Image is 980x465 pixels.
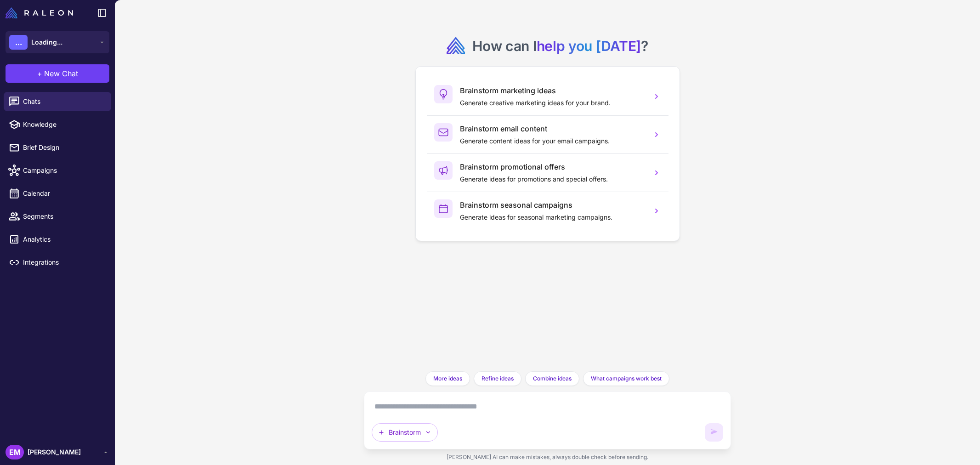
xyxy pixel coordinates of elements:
h3: Brainstorm promotional offers [460,161,645,172]
button: Refine ideas [474,371,521,386]
h3: Brainstorm email content [460,123,645,134]
div: EM [6,445,24,459]
button: Combine ideas [525,371,579,386]
span: Segments [23,211,104,221]
span: Knowledge [23,119,104,130]
span: + [37,68,42,79]
div: ... [9,35,28,50]
a: Raleon Logo [6,7,77,18]
h3: Brainstorm marketing ideas [460,85,645,96]
span: Combine ideas [533,374,572,383]
span: Campaigns [23,165,104,176]
span: help you [DATE] [537,38,641,54]
a: Chats [4,92,111,111]
span: What campaigns work best [591,374,662,383]
div: [PERSON_NAME] AI can make mistakes, always double check before sending. [364,449,731,465]
button: ...Loading... [6,31,109,53]
span: More ideas [433,374,462,383]
span: Loading... [31,37,62,47]
span: Integrations [23,257,104,267]
h3: Brainstorm seasonal campaigns [460,199,645,210]
span: [PERSON_NAME] [28,447,81,457]
p: Generate ideas for seasonal marketing campaigns. [460,212,645,222]
h2: How can I ? [472,37,648,55]
span: Analytics [23,234,104,244]
span: Chats [23,96,104,107]
button: Brainstorm [372,423,438,442]
button: What campaigns work best [583,371,669,386]
span: New Chat [44,68,78,79]
p: Generate content ideas for your email campaigns. [460,136,645,146]
p: Generate ideas for promotions and special offers. [460,174,645,184]
a: Campaigns [4,161,111,180]
a: Segments [4,207,111,226]
a: Analytics [4,230,111,249]
span: Calendar [23,188,104,198]
span: Brief Design [23,142,104,153]
p: Generate creative marketing ideas for your brand. [460,98,645,108]
button: More ideas [425,371,470,386]
a: Integrations [4,253,111,272]
a: Calendar [4,184,111,203]
a: Knowledge [4,115,111,134]
span: Refine ideas [482,374,514,383]
button: +New Chat [6,64,109,83]
a: Brief Design [4,138,111,157]
img: Raleon Logo [6,7,73,18]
